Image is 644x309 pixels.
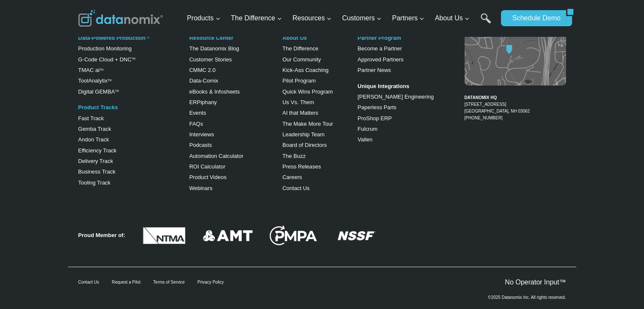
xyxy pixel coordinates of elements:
[78,115,104,121] a: Fast Track
[464,95,497,100] strong: DATANOMIX HQ
[357,136,372,143] a: Vallen
[282,45,318,52] a: The Difference
[357,83,409,89] strong: Unique Integrations
[189,56,232,63] a: Customer Stories
[357,104,396,110] a: Paperless Parts
[357,67,391,73] a: Partner News
[189,45,239,52] a: The Datanomix Blog
[282,142,327,148] a: Board of Directors
[112,280,141,284] a: Request a Pilot
[282,185,310,191] a: Contact Us
[78,179,111,186] a: Tooling Track
[78,56,135,63] a: G-Code Cloud + DNCTM
[357,45,402,52] a: Become a Partner
[602,268,644,309] iframe: Chat Widget
[282,67,329,73] a: Kick-Ass Coaching
[481,13,491,32] a: Search
[183,5,497,32] nav: Primary Navigation
[435,13,470,24] span: About Us
[231,13,282,24] span: The Difference
[132,57,135,60] sup: TM
[189,131,214,138] a: Interviews
[488,295,566,300] p: ©2025 Datanomix Inc. All rights reserved.
[282,77,316,84] a: Pilot Program
[189,88,240,95] a: eBooks & Infosheets
[78,88,119,95] a: Digital GEMBATM
[282,163,321,170] a: Press Releases
[78,126,111,132] a: Gemba Track
[189,163,225,170] a: ROI Calculator
[357,126,377,132] a: Fulcrum
[464,102,530,113] a: [STREET_ADDRESS][GEOGRAPHIC_DATA], NH 03062
[78,136,109,143] a: Andon Track
[282,110,318,116] a: AI that Matters
[282,121,333,127] a: The Make More Tour
[108,79,111,82] a: TM
[282,174,302,180] a: Careers
[189,67,216,73] a: CMMC 2.0
[189,121,203,127] a: FAQs
[78,35,146,41] a: Data-Powered Production
[189,99,217,105] a: ERPiphany
[187,13,220,24] span: Products
[100,68,103,71] sup: TM
[78,147,117,154] a: Efficiency Track
[189,185,213,191] a: Webinars
[357,94,434,100] a: [PERSON_NAME] Engineering
[78,77,108,84] a: ToolAnalytix
[197,280,224,284] a: Privacy Policy
[153,280,185,284] a: Terms of Service
[189,110,206,116] a: Events
[293,13,332,24] span: Resources
[464,22,566,86] img: Datanomix map image
[282,88,333,95] a: Quick Wins Program
[357,56,403,63] a: Approved Partners
[357,115,392,121] a: ProShop ERP
[282,131,325,138] a: Leadership Team
[505,279,566,286] a: No Operator Input™
[501,10,566,26] a: Schedule Demo
[189,142,212,148] a: Podcasts
[189,153,243,159] a: Automation Calculator
[392,13,424,24] span: Partners
[78,280,99,284] a: Contact Us
[78,232,125,238] strong: Proud Member of:
[115,89,119,92] sup: TM
[78,168,116,175] a: Business Track
[282,56,321,63] a: Our Community
[78,45,132,52] a: Production Monitoring
[282,153,306,159] a: The Buzz
[78,104,118,110] a: Product Tracks
[189,35,233,41] a: Resource Center
[78,10,163,27] img: Datanomix
[342,13,381,24] span: Customers
[189,174,227,180] a: Product Videos
[282,99,314,105] a: Us Vs. Them
[78,67,104,73] a: TMAC aiTM
[145,36,149,39] a: TM
[78,158,113,164] a: Delivery Track
[357,35,401,41] a: Partner Program
[189,77,218,84] a: Data-Comix
[282,35,307,41] a: About Us
[464,88,566,121] figcaption: [PHONE_NUMBER]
